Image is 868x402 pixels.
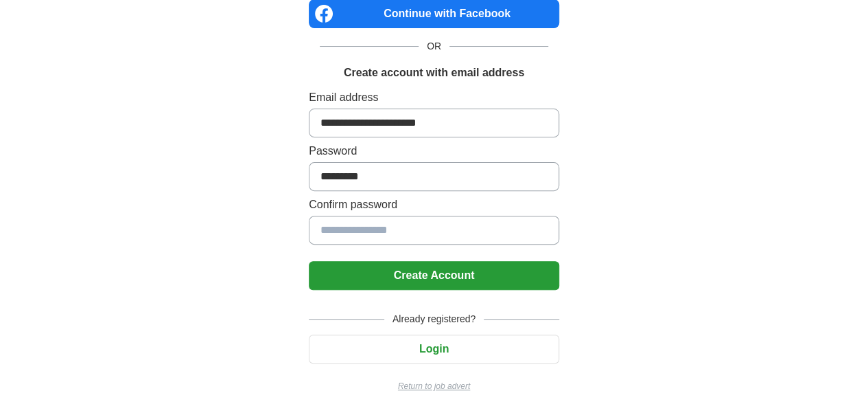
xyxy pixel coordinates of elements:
label: Confirm password [309,197,559,213]
h1: Create account with email address [344,65,524,81]
button: Login [309,335,559,364]
button: Create Account [309,261,559,290]
label: Password [309,143,559,159]
span: OR [419,39,449,54]
span: Already registered? [384,312,484,326]
label: Email address [309,89,559,106]
a: Login [309,343,559,355]
a: Return to job advert [309,380,559,392]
